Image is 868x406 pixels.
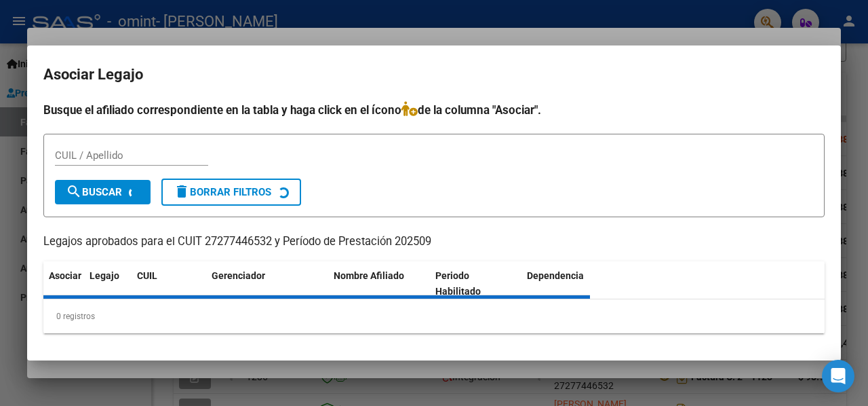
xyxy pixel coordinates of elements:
[174,183,190,200] mat-icon: delete
[49,270,81,281] span: Asociar
[521,261,623,306] datatable-header-cell: Dependencia
[435,270,481,297] span: Periodo Habilitado
[174,186,271,198] span: Borrar Filtros
[43,234,825,251] p: Legajos aprobados para el CUIT 27277446532 y Período de Prestación 202509
[206,261,328,306] datatable-header-cell: Gerenciador
[90,270,119,281] span: Legajo
[328,261,430,306] datatable-header-cell: Nombre Afiliado
[84,261,132,306] datatable-header-cell: Legajo
[43,62,825,88] h2: Asociar Legajo
[527,270,584,281] span: Dependencia
[55,180,151,204] button: Buscar
[43,261,84,306] datatable-header-cell: Asociar
[161,179,301,206] button: Borrar Filtros
[430,261,521,306] datatable-header-cell: Periodo Habilitado
[43,299,825,333] div: 0 registros
[43,101,825,119] h4: Busque el afiliado correspondiente en la tabla y haga click en el ícono de la columna "Asociar".
[334,270,404,281] span: Nombre Afiliado
[66,186,122,198] span: Buscar
[132,261,206,306] datatable-header-cell: CUIL
[822,360,854,392] div: Open Intercom Messenger
[66,183,82,200] mat-icon: search
[137,270,157,281] span: CUIL
[212,270,265,281] span: Gerenciador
